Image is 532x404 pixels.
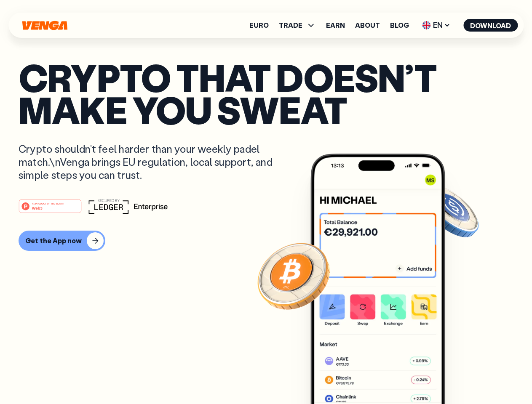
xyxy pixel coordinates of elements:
a: Euro [249,22,269,29]
button: Get the App now [19,231,105,251]
p: Crypto shouldn’t feel harder than your weekly padel match.\nVenga brings EU regulation, local sup... [19,142,285,182]
span: EN [419,19,453,32]
a: Blog [390,22,409,29]
img: flag-uk [422,21,430,29]
a: About [355,22,380,29]
a: #1 PRODUCT OF THE MONTHWeb3 [19,204,82,215]
tspan: #1 PRODUCT OF THE MONTH [32,202,64,205]
svg: Home [21,21,68,30]
button: Download [463,19,518,32]
a: Earn [326,22,345,29]
img: USDC coin [420,181,481,242]
a: Get the App now [19,231,513,251]
p: Crypto that doesn’t make you sweat [19,61,513,125]
span: TRADE [279,22,302,29]
div: Get the App now [25,237,82,245]
img: Bitcoin [256,238,331,314]
tspan: Web3 [32,205,43,210]
span: TRADE [279,20,316,30]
